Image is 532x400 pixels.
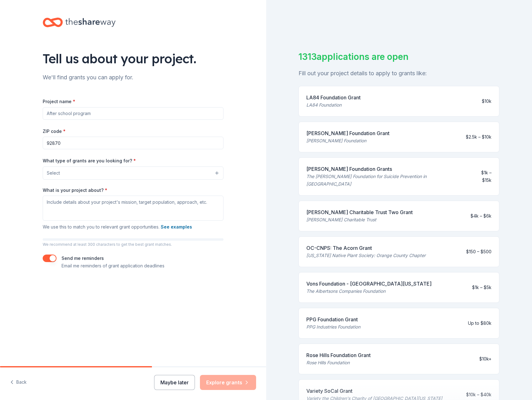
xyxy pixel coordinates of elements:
button: Back [10,376,27,389]
div: [PERSON_NAME] Foundation [306,137,390,145]
label: ZIP code [43,128,66,134]
div: Fill out your project details to apply to grants like: [298,68,499,78]
div: [PERSON_NAME] Charitable Trust [306,216,413,224]
div: Rose Hills Foundation [306,359,371,366]
div: LA84 Foundation [306,101,361,109]
div: The [PERSON_NAME] Foundation for Suicide Prevention in [GEOGRAPHIC_DATA] [306,173,466,188]
div: We'll find grants you can apply for. [43,72,223,82]
div: LA84 Foundation Grant [306,94,361,101]
div: [PERSON_NAME] Charitable Trust Two Grant [306,208,413,216]
span: Select [47,169,60,177]
div: 1313 applications are open [298,50,499,63]
div: Rose Hills Foundation Grant [306,351,371,359]
div: $1k – $15k [471,169,492,184]
label: Project name [43,98,75,105]
div: [PERSON_NAME] Foundation Grant [306,129,390,137]
button: See examples [161,223,192,231]
p: Email me reminders of grant application deadlines [62,262,164,270]
button: Select [43,166,223,180]
div: Tell us about your project. [43,50,223,67]
div: The Albertsons Companies Foundation [306,287,432,295]
label: Send me reminders [62,255,104,261]
div: Up to $80k [468,319,492,327]
div: PPG Industries Foundation [306,323,360,331]
div: [PERSON_NAME] Foundation Grants [306,165,466,173]
div: $4k – $6k [470,212,492,220]
div: $10k+ [479,355,492,363]
label: What is your project about? [43,187,107,193]
span: We use this to match you to relevant grant opportunities. [43,224,192,229]
div: [US_STATE] Native Plant Society: Orange County Chapter [306,252,426,259]
div: Vons Foundation - [GEOGRAPHIC_DATA][US_STATE] [306,280,432,287]
div: $10k [482,97,492,105]
div: $2.5k – $10k [466,133,492,141]
p: We recommend at least 300 characters to get the best grant matches. [43,242,223,247]
button: Maybe later [154,375,195,390]
label: What type of grants are you looking for? [43,158,136,164]
div: $150 – $500 [466,248,492,255]
div: $1k – $5k [472,284,492,291]
div: OC-CNPS: The Acorn Grant [306,244,426,252]
div: PPG Foundation Grant [306,316,360,323]
input: After school program [43,107,223,120]
input: 12345 (U.S. only) [43,137,223,149]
